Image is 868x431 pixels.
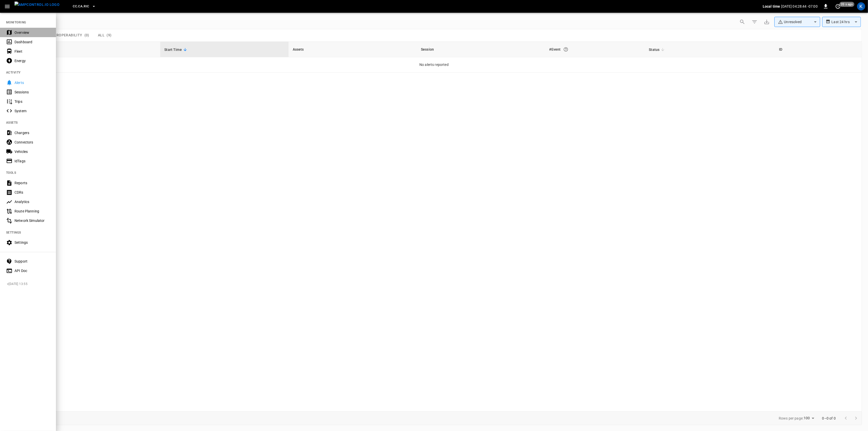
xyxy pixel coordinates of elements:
[14,190,50,195] div: CDRs
[14,140,50,145] div: Connectors
[14,240,50,245] div: Settings
[14,39,50,45] div: Dashboard
[14,268,50,273] div: API Doc
[14,180,50,185] div: Reports
[14,80,50,85] div: Alerts
[857,2,865,10] div: profile-icon
[14,209,50,214] div: Route Planning
[73,4,89,9] span: CC.CA.RIC
[840,2,855,7] span: 20 s ago
[14,149,50,154] div: Vehicles
[763,4,780,9] p: Local time
[14,99,50,104] div: Trips
[14,30,50,35] div: Overview
[14,49,50,54] div: Fleet
[14,199,50,204] div: Analytics
[14,218,50,223] div: Network Simulator
[14,130,50,135] div: Chargers
[14,259,50,264] div: Support
[14,58,50,63] div: Energy
[14,90,50,95] div: Sessions
[14,159,50,164] div: IdTags
[834,2,842,10] button: set refresh interval
[781,4,818,9] p: [DATE] 04:28:44 -07:00
[7,282,52,287] span: v [DATE] 13:55
[14,108,50,113] div: System
[14,2,60,8] img: ampcontrol.io logo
